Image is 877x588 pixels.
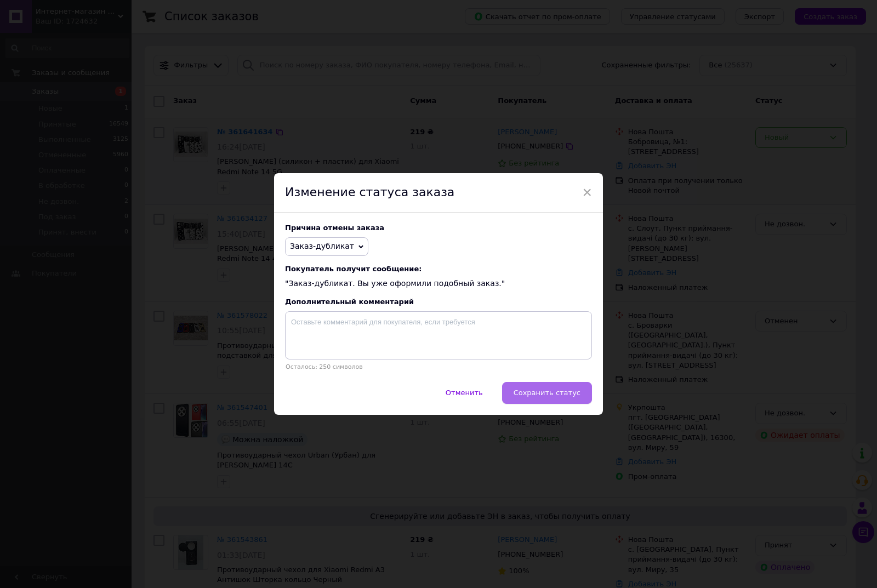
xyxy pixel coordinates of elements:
[290,242,354,250] span: Заказ-дубликат
[582,183,592,202] span: ×
[285,298,592,306] div: Дополнительный комментарий
[274,173,603,213] div: Изменение статуса заказа
[285,363,592,370] p: Осталось: 250 символов
[285,224,592,232] div: Причина отмены заказа
[514,389,580,397] span: Сохранить статус
[502,382,592,404] button: Сохранить статус
[285,265,592,273] span: Покупатель получит сообщение:
[285,265,592,289] div: "Заказ-дубликат. Вы уже оформили подобный заказ."
[434,382,494,404] button: Отменить
[446,389,483,397] span: Отменить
